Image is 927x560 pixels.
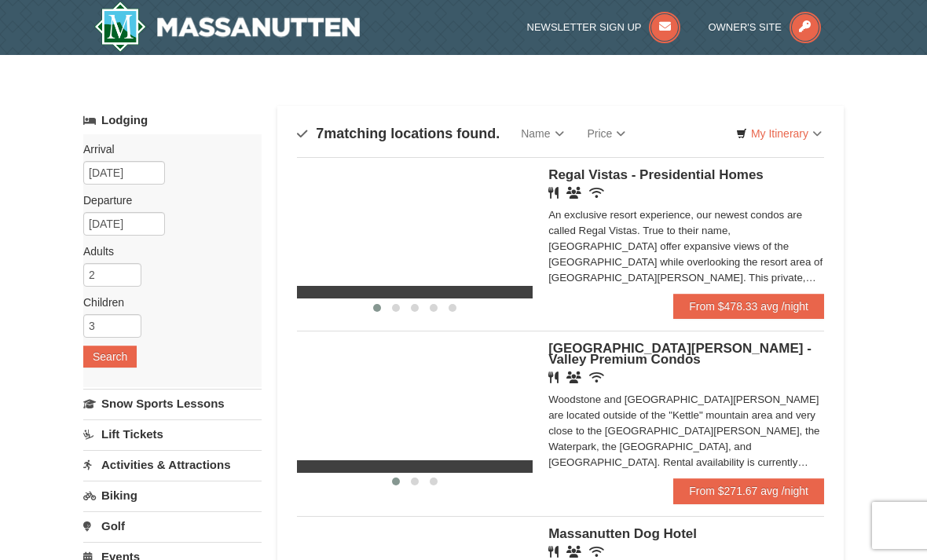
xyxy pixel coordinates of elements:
span: Massanutten Dog Hotel [548,526,697,541]
a: My Itinerary [726,122,832,145]
i: Wireless Internet (free) [589,372,604,383]
i: Banquet Facilities [566,546,581,558]
label: Adults [83,243,250,259]
span: Newsletter Sign Up [527,21,642,33]
label: Arrival [83,141,250,157]
i: Restaurant [548,372,559,383]
a: Biking [83,481,262,510]
img: Massanutten Resort Logo [94,2,360,52]
span: [GEOGRAPHIC_DATA][PERSON_NAME] - Valley Premium Condos [548,341,812,367]
a: Massanutten Resort [94,2,360,52]
i: Banquet Facilities [566,187,581,199]
a: Lift Tickets [83,419,262,448]
i: Banquet Facilities [566,372,581,383]
a: Lodging [83,106,262,134]
a: Golf [83,511,262,540]
a: Price [576,118,638,149]
a: Owner's Site [708,21,821,33]
label: Departure [83,192,250,208]
a: From $271.67 avg /night [673,478,824,503]
button: Search [83,346,137,368]
label: Children [83,295,250,310]
a: From $478.33 avg /night [673,294,824,319]
a: Newsletter Sign Up [527,21,681,33]
i: Wireless Internet (free) [589,546,604,558]
a: Name [509,118,575,149]
div: An exclusive resort experience, our newest condos are called Regal Vistas. True to their name, [G... [548,207,824,286]
h4: matching locations found. [297,126,500,141]
span: 7 [316,126,324,141]
a: Activities & Attractions [83,450,262,479]
span: Owner's Site [708,21,782,33]
span: Regal Vistas - Presidential Homes [548,167,764,182]
i: Restaurant [548,187,559,199]
div: Woodstone and [GEOGRAPHIC_DATA][PERSON_NAME] are located outside of the "Kettle" mountain area an... [548,392,824,470]
i: Wireless Internet (free) [589,187,604,199]
i: Restaurant [548,546,559,558]
a: Snow Sports Lessons [83,389,262,418]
